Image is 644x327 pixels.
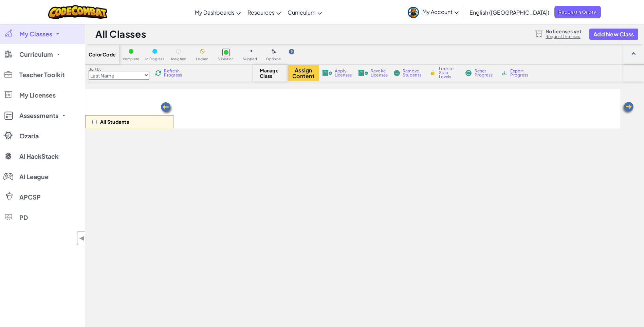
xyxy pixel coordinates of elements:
[510,69,531,77] span: Export Progress
[19,51,53,57] span: Curriculum
[470,9,549,16] span: English ([GEOGRAPHIC_DATA])
[19,31,52,37] span: My Classes
[19,153,58,159] span: AI HackStack
[145,57,164,61] span: In Progress
[260,68,280,79] span: Manage Class
[100,119,129,124] p: All Students
[266,57,281,61] span: Optional
[546,34,582,39] a: Request Licenses
[19,174,49,180] span: AI League
[123,57,140,61] span: complete
[404,1,462,23] a: My Account
[95,28,146,40] h1: All Classes
[546,29,582,34] span: No licenses yet
[501,70,508,76] img: IconArchive.svg
[272,49,276,54] img: IconOptionalLevel.svg
[196,57,208,61] span: Locked
[403,69,423,77] span: Remove Students
[195,9,235,16] span: My Dashboards
[358,70,368,76] img: IconLicenseRevoke.svg
[19,72,65,78] span: Teacher Toolkit
[394,70,400,76] img: IconRemoveStudents.svg
[171,57,187,61] span: Assigned
[621,101,634,115] img: Arrow_Left.png
[466,3,553,21] a: English ([GEOGRAPHIC_DATA])
[284,3,325,21] a: Curriculum
[371,69,388,77] span: Revoke Licenses
[288,9,316,16] span: Curriculum
[408,7,419,18] img: avatar
[439,67,459,79] span: Lock or Skip Levels
[89,52,116,57] span: Color Code
[288,65,319,81] button: Assign Content
[247,50,253,52] img: IconSkippedLevel.svg
[155,70,161,76] img: IconReload.svg
[322,70,332,76] img: IconLicenseApply.svg
[164,69,185,77] span: Refresh Progress
[554,6,601,18] a: Request a Quote
[89,67,149,72] label: Sort by
[465,70,472,76] img: IconReset.svg
[191,3,244,21] a: My Dashboards
[218,57,234,61] span: Violation
[475,69,495,77] span: Reset Progress
[289,49,294,54] img: IconHint.svg
[19,133,39,139] span: Ozaria
[422,8,459,15] span: My Account
[79,233,85,243] span: ◀
[19,113,58,119] span: Assessments
[19,92,56,98] span: My Licenses
[160,102,173,115] img: Arrow_Left.png
[247,9,275,16] span: Resources
[243,57,257,61] span: Skipped
[244,3,284,21] a: Resources
[335,69,352,77] span: Apply Licenses
[589,29,638,40] button: Add New Class
[429,70,436,76] img: IconLock.svg
[48,5,108,19] img: CodeCombat logo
